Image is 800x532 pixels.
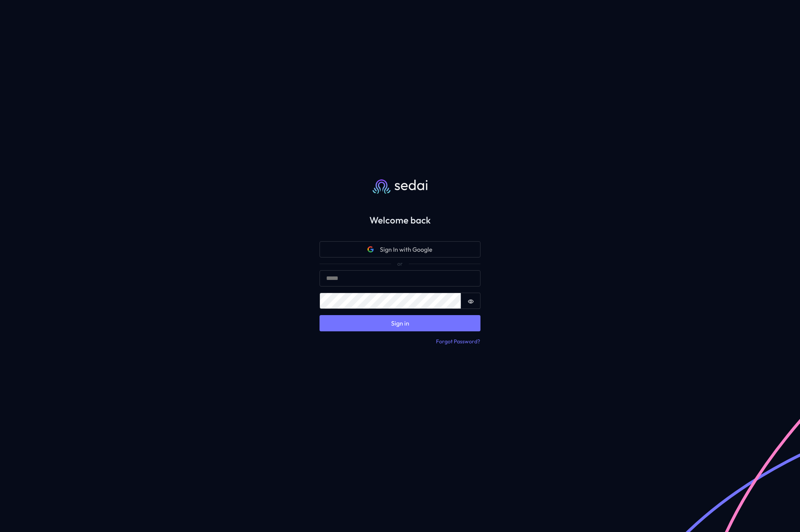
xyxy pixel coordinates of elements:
button: Google iconSign In with Google [320,241,480,257]
h2: Welcome back [307,215,493,226]
button: Forgot Password? [436,338,480,346]
svg: Google icon [368,246,374,252]
span: Sign In with Google [380,245,432,254]
button: Sign in [320,315,480,331]
button: Show password [461,293,480,309]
